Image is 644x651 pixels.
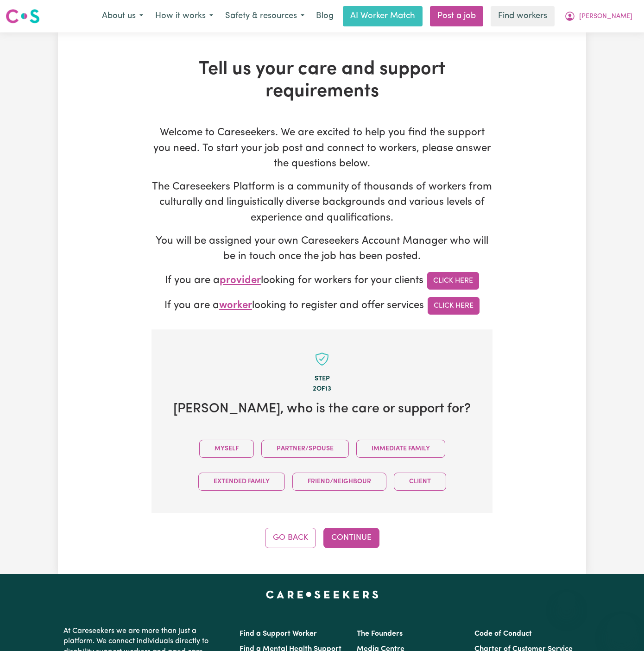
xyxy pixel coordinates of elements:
p: Welcome to Careseekers. We are excited to help you find the support you need. To start your job p... [152,125,492,172]
button: My Account [558,6,638,26]
button: Go Back [265,528,316,548]
button: Extended Family [198,473,285,491]
a: Post a job [430,6,483,26]
a: Code of Conduct [474,630,532,638]
iframe: Button to launch messaging window [607,614,637,644]
iframe: Close message [557,592,576,610]
button: Immediate Family [356,440,445,458]
button: About us [96,6,149,26]
h2: [PERSON_NAME] , who is the care or support for? [166,401,478,417]
h1: Tell us your care and support requirements [152,58,492,103]
p: If you are a looking to register and offer services [152,297,492,315]
a: AI Worker Match [343,6,423,26]
p: The Careseekers Platform is a community of thousands of workers from culturally and linguisticall... [152,179,492,226]
a: Careseekers logo [6,6,40,27]
span: [PERSON_NAME] [579,12,632,22]
p: You will be assigned your own Careseekers Account Manager who will be in touch once the job has b... [152,234,492,265]
button: Partner/Spouse [261,440,349,458]
a: Find workers [491,6,555,26]
div: 2 of 13 [166,384,478,394]
button: Client [394,473,446,491]
span: worker [219,300,252,311]
button: Safety & resources [219,6,310,26]
img: Careseekers logo [6,8,40,25]
a: Careseekers home page [266,591,379,598]
button: Myself [199,440,254,458]
p: If you are a looking for workers for your clients [152,272,492,290]
div: Step [166,374,478,384]
button: How it works [149,6,219,26]
a: Click Here [428,297,480,315]
a: Click Here [427,272,479,290]
button: Friend/Neighbour [292,473,386,491]
a: Find a Support Worker [240,630,317,638]
a: The Founders [357,630,403,638]
a: Blog [310,6,339,26]
span: provider [220,275,261,286]
button: Continue [323,528,379,548]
